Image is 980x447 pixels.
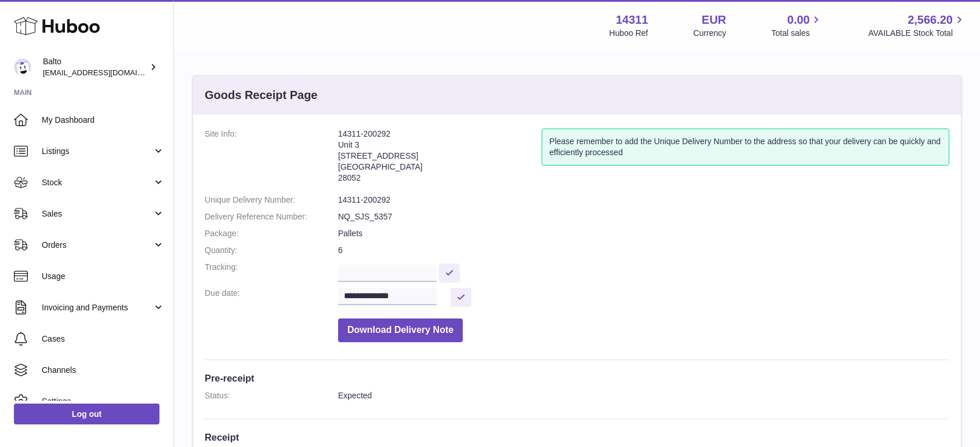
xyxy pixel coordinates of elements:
dt: Delivery Reference Number: [205,211,338,222]
dt: Due date: [205,288,338,307]
dd: 6 [338,245,949,256]
dd: Pallets [338,228,949,239]
dd: NQ_SJS_5357 [338,211,949,222]
div: Huboo Ref [609,28,648,39]
span: Stock [42,177,153,188]
span: Cases [42,334,165,345]
span: Orders [42,240,153,251]
dt: Tracking: [205,262,338,282]
strong: EUR [702,12,726,28]
span: Listings [42,146,153,157]
button: Download Delivery Note [338,318,463,342]
strong: 14311 [616,12,648,28]
span: Settings [42,396,165,407]
dd: Expected [338,390,949,401]
dd: 14311-200292 [338,195,949,206]
span: 0.00 [787,12,810,28]
span: 2,566.20 [908,12,953,28]
div: Balto [43,56,147,78]
span: Invoicing and Payments [42,302,153,313]
div: Currency [694,28,727,39]
span: Usage [42,271,165,282]
dt: Quantity: [205,245,338,256]
address: 14311-200292 Unit 3 [STREET_ADDRESS] [GEOGRAPHIC_DATA] 28052 [338,129,542,189]
span: AVAILABLE Stock Total [868,28,966,39]
dt: Package: [205,228,338,239]
span: Total sales [771,28,823,39]
span: Channels [42,365,165,376]
span: [EMAIL_ADDRESS][DOMAIN_NAME] [43,68,170,77]
div: Please remember to add the Unique Delivery Number to the address so that your delivery can be qui... [542,129,949,166]
span: Sales [42,208,153,219]
a: 0.00 Total sales [771,12,823,39]
img: ops@balto.fr [14,58,31,76]
a: 2,566.20 AVAILABLE Stock Total [868,12,966,39]
a: Log out [14,404,159,424]
h3: Pre-receipt [205,372,949,384]
dt: Status: [205,390,338,401]
h3: Receipt [205,431,949,444]
dt: Site Info: [205,129,338,189]
span: My Dashboard [42,115,165,126]
dt: Unique Delivery Number: [205,195,338,206]
h3: Goods Receipt Page [205,87,318,103]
